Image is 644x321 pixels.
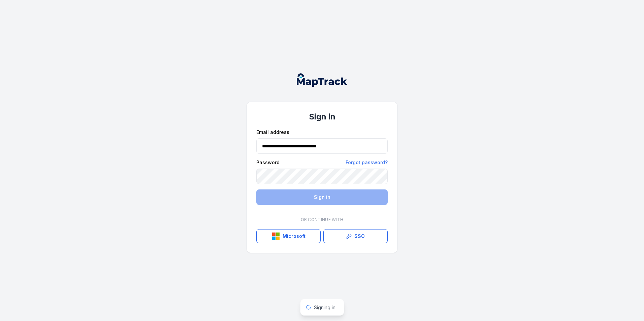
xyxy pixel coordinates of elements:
[286,73,358,87] nav: Global
[256,229,321,243] button: Microsoft
[256,159,280,166] label: Password
[346,159,388,166] a: Forgot password?
[256,111,388,122] h1: Sign in
[314,305,339,310] span: Signing in...
[256,129,289,136] label: Email address
[256,213,388,226] div: Or continue with
[323,229,388,243] a: SSO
